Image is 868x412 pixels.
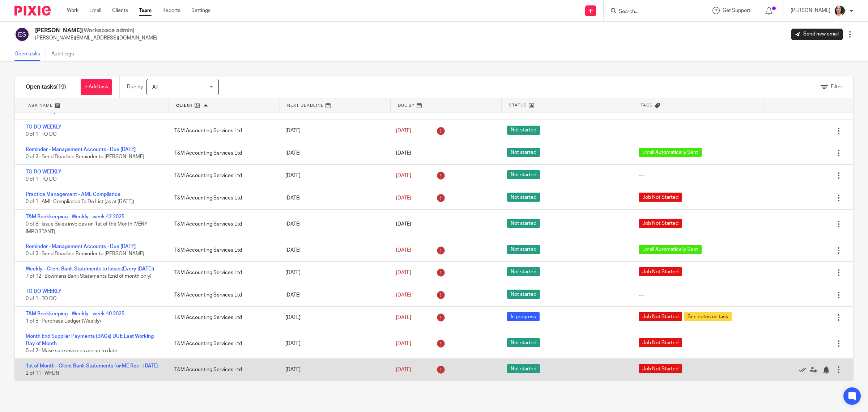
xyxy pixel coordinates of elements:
[396,248,411,253] span: [DATE]
[639,364,682,373] span: Job Not Started
[152,85,158,90] span: All
[278,243,389,257] div: [DATE]
[26,214,124,219] a: T&M Bookkeeping - Weekly - week 42 2025
[56,84,66,90] span: (19)
[26,274,152,279] span: 7 of 12 · Bowmans Bank Statements (End of month only)
[639,148,702,157] span: Email Automatically Sent
[639,312,682,321] span: Job Not Started
[507,364,540,373] span: Not started
[26,199,134,204] span: 0 of 1 · AML Compliance To Do List (as at [DATE])
[507,170,540,179] span: Not started
[26,155,144,160] span: 0 of 2 · Send Deadline Reminder to [PERSON_NAME]
[162,7,180,14] a: Reports
[278,288,389,302] div: [DATE]
[396,196,411,201] span: [DATE]
[396,128,411,133] span: [DATE]
[639,127,644,134] div: ---
[167,146,278,160] div: T&M Accounting Services Ltd
[639,291,644,299] div: ---
[167,362,278,377] div: T&M Accounting Services Ltd
[278,217,389,231] div: [DATE]
[26,125,61,130] a: TO DO WEEKLY
[167,191,278,205] div: T&M Accounting Services Ltd
[507,290,540,299] span: Not started
[14,6,51,16] img: Pixie
[507,126,540,135] span: Not started
[507,267,540,276] span: Not started
[26,222,148,234] span: 0 of 8 · Issue Sales invoices on 1st of the Month (VERY IMPORTANT)
[167,217,278,231] div: T&M Accounting Services Ltd
[278,336,389,351] div: [DATE]
[723,8,750,13] span: Get Support
[167,123,278,138] div: T&M Accounting Services Ltd
[278,310,389,325] div: [DATE]
[278,123,389,138] div: [DATE]
[507,312,540,321] span: In progress
[278,362,389,377] div: [DATE]
[191,7,210,14] a: Settings
[14,27,30,42] img: svg%3E
[834,5,846,17] img: me.jpg
[26,266,154,272] a: Weekly - Client Bank Statements to Issue (Every [DATE])
[639,219,682,228] span: Job Not Started
[278,191,389,205] div: [DATE]
[641,102,653,108] span: Tags
[81,79,112,95] a: + Add task
[791,29,843,40] a: Send new email
[396,270,411,275] span: [DATE]
[507,219,540,228] span: Not started
[127,83,143,91] p: Due by
[26,371,59,376] span: 2 of 11 · WFDN
[396,315,411,320] span: [DATE]
[14,47,46,61] a: Open tasks
[507,338,540,347] span: Not started
[639,172,644,179] div: ---
[831,84,842,89] span: Filter
[396,151,411,156] span: [DATE]
[167,288,278,302] div: T&M Accounting Services Ltd
[26,147,136,152] a: Reminder - Management Accounts - Due [DATE]
[167,336,278,351] div: T&M Accounting Services Ltd
[507,193,540,202] span: Not started
[26,334,154,346] a: Month End Supplier Payments (BACs) DUE Last Working Day of Month
[89,7,101,14] a: Email
[167,265,278,280] div: T&M Accounting Services Ltd
[639,338,682,347] span: Job Not Started
[507,148,540,157] span: Not started
[396,222,411,227] span: [DATE]
[396,341,411,346] span: [DATE]
[26,244,136,249] a: Reminder - Management Accounts - Due [DATE]
[26,83,66,91] h1: Open tasks
[26,192,120,197] a: Practice Management - AML Compliance
[618,9,683,15] input: Search
[799,366,810,373] a: Mark as done
[639,193,682,202] span: Job Not Started
[278,265,389,280] div: [DATE]
[167,168,278,183] div: T&M Accounting Services Ltd
[26,311,124,316] a: T&M Bookkeeping - Weekly - week 40 2025
[26,177,57,182] span: 0 of 1 · TO DO
[791,7,830,14] p: [PERSON_NAME]
[396,367,411,372] span: [DATE]
[26,296,57,301] span: 0 of 1 · TO DO
[82,28,135,33] span: (Workspace admin)
[26,289,61,294] a: TO DO WEEKLY
[26,319,101,324] span: 1 of 8 · Purchase Ledger (Weekly)
[509,102,527,108] span: Status
[112,7,128,14] a: Clients
[139,7,152,14] a: Team
[51,47,79,61] a: Audit logs
[396,293,411,298] span: [DATE]
[26,102,148,115] span: 0 of 8 · Issue Sales invoices on 1st of the Month (VERY IMPORTANT)
[26,169,61,175] a: TO DO WEEKLY
[67,7,78,14] a: Work
[639,245,702,254] span: Email Automatically Sent
[167,243,278,257] div: T&M Accounting Services Ltd
[396,173,411,178] span: [DATE]
[278,168,389,183] div: [DATE]
[35,27,157,34] h2: [PERSON_NAME]
[26,349,117,354] span: 0 of 2 · Make sure invoices are up to date
[684,312,732,321] span: See notes on task
[26,363,158,369] a: 1st of Month - Client Bank Statements for ME Rec - [DATE]
[26,252,144,257] span: 0 of 2 · Send Deadline Reminder to [PERSON_NAME]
